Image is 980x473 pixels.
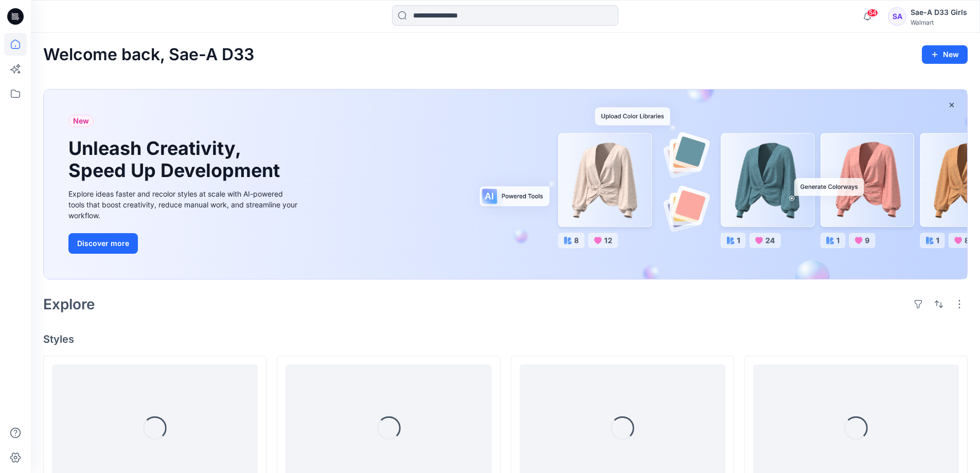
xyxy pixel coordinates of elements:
h1: Unleash Creativity, Speed Up Development [68,137,284,182]
h2: Welcome back, Sae-A D33 [43,45,254,64]
div: Explore ideas faster and recolor styles at scale with AI-powered tools that boost creativity, red... [68,188,300,221]
div: SA [888,7,906,26]
h2: Explore [43,296,95,312]
div: Walmart [911,19,967,26]
button: New [922,45,968,64]
a: Discover more [68,233,300,254]
span: 54 [867,9,878,17]
span: New [73,115,89,127]
div: Sae-A D33 Girls [911,6,967,19]
h4: Styles [43,333,968,345]
button: Discover more [68,233,138,254]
